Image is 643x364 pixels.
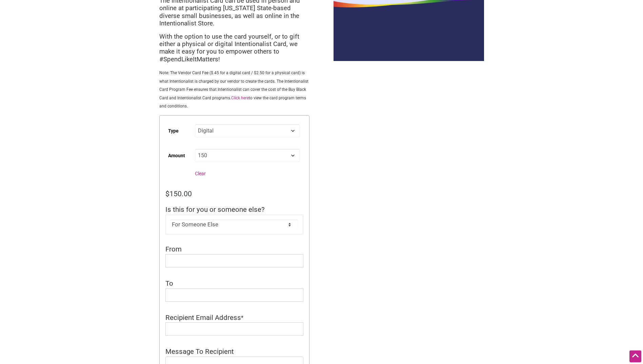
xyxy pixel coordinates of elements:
[170,220,298,230] select: Is this for you or someone else?
[165,322,303,336] input: Recipient Email Address
[159,70,308,108] span: Note: The Vendor Card Fee ($.45 for a digital card / $2.50 for a physical card) is what Intention...
[165,189,192,198] bdi: 150.00
[629,350,641,362] div: Scroll Back to Top
[165,314,241,322] span: Recipient Email Address
[168,123,179,139] label: Type
[231,96,249,100] a: Click here
[165,288,303,302] input: To
[165,205,265,214] span: Is this for you or someone else?
[165,254,303,267] input: From
[168,148,185,163] label: Amount
[165,279,173,287] span: To
[159,33,309,63] p: With the option to use the card yourself, or to gift either a physical or digital Intentionalist ...
[165,189,169,198] span: $
[195,171,206,176] a: Clear options
[165,347,234,356] span: Message To Recipient
[165,245,182,253] span: From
